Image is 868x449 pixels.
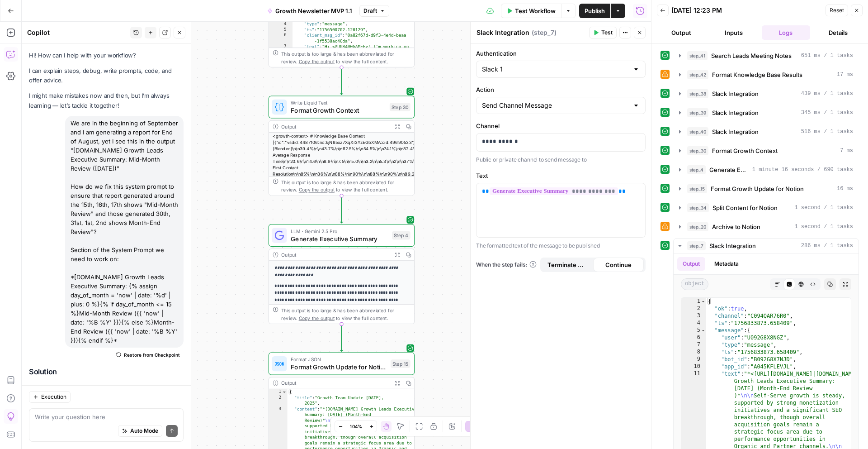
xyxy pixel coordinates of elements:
div: 4 [269,21,292,27]
span: 1 minute 16 seconds / 690 tasks [752,166,853,174]
span: Test [601,29,613,37]
span: Toggle code folding, rows 5 through 213 [701,327,706,334]
g: Edge from step_30 to step_4 [340,196,343,223]
label: Action [476,85,646,94]
g: Edge from step_4 to step_15 [340,324,343,351]
span: Test Workflow [515,6,556,15]
button: 1 second / 1 tasks [674,220,859,234]
span: Publish [585,6,605,15]
span: 1 second / 1 tasks [794,204,853,212]
span: step_30 [687,146,708,155]
div: Step 4 [392,231,410,240]
span: Slack Integration [712,108,759,117]
span: Archive to Notion [712,222,760,231]
div: 7 [269,44,292,186]
span: Copy the output [299,187,335,193]
h2: Solution [29,368,184,376]
span: step_4 [687,165,706,174]
label: Text [476,171,646,180]
span: 7 ms [840,147,853,155]
div: 10 [681,363,706,370]
span: step_7 [687,241,706,250]
button: 439 ms / 1 tasks [674,86,859,101]
button: Test [589,27,617,38]
div: Copilot [27,28,127,37]
div: 7 [681,341,706,349]
span: Toggle code folding, rows 1 through 214 [701,298,706,305]
button: 286 ms / 1 tasks [674,239,859,253]
input: Send Channel Message [482,101,629,110]
span: Toggle code folding, rows 1 through 4 [282,389,287,395]
span: Format Growth Context [291,105,386,115]
p: Public or private channel to send message to [476,155,646,164]
div: 5 [269,27,292,33]
span: Terminate Workflow [547,260,588,269]
span: Format Growth Update for Notion [711,184,804,193]
span: 345 ms / 1 tasks [801,109,853,117]
span: Format Growth Context [712,146,778,155]
span: Format Growth Update for Notion [291,362,387,372]
span: step_38 [687,89,708,98]
span: step_41 [687,51,708,60]
span: step_40 [687,127,708,136]
span: step_34 [687,203,709,212]
span: Reset [830,6,844,14]
p: I might make mistakes now and then, but I’m always learning — let’s tackle it together! [29,91,184,110]
div: This output is too large & has been abbreviated for review. to view the full content. [281,306,410,321]
button: 17 ms [674,67,859,82]
span: Slack Integration [712,89,759,98]
div: Step 15 [391,359,410,368]
span: ( step_7 ) [532,28,557,37]
button: Publish [579,4,610,18]
p: The current Liquid logic needs adjustment to properly handle month transitions and mid-month vs m... [29,382,184,421]
a: When the step fails: [476,261,537,269]
div: 1 [269,389,288,395]
span: Growth Newsletter MVP 1.1 [275,6,352,15]
div: This output is too large & has been abbreviated for review. to view the full content. [281,50,410,65]
span: 439 ms / 1 tasks [801,90,853,98]
span: object [681,278,708,290]
span: Format Knowledge Base Results [712,70,802,79]
div: We are in the beginning of September and I am generating a report for End of August, yet I see th... [65,116,184,348]
span: Copy the output [299,315,335,321]
span: LLM · Gemini 2.5 Pro [291,227,388,235]
button: 16 ms [674,182,859,196]
button: Terminate Workflow [542,258,593,272]
span: Execution [41,393,66,401]
button: Growth Newsletter MVP 1.1 [262,4,358,18]
div: 4 [681,320,706,327]
span: Restore from Checkpoint [124,351,180,358]
span: Split Content for Notion [712,203,778,212]
textarea: Slack Integration [476,28,529,37]
p: Hi! How can I help with your workflow? [29,51,184,60]
button: 516 ms / 1 tasks [674,124,859,139]
div: 5 [681,327,706,334]
span: 17 ms [837,71,853,79]
label: Authentication [476,49,646,58]
span: Slack Integration [709,241,756,250]
input: Slack 1 [482,65,629,74]
div: Step 30 [390,103,410,111]
div: 2 [681,305,706,312]
button: Auto Mode [118,425,162,437]
p: I can explain steps, debug, write prompts, code, and offer advice. [29,66,184,85]
button: Output [657,25,706,40]
span: Generate Executive Summary [291,234,388,244]
span: step_39 [687,108,708,117]
span: step_20 [687,222,708,231]
span: Continue [605,260,632,269]
button: 7 ms [674,143,859,158]
button: Execution [29,391,71,403]
div: 6 [269,33,292,44]
button: Test Workflow [501,4,561,18]
span: Write Liquid Text [291,99,386,107]
span: Copy the output [299,58,335,64]
button: Output [677,257,705,271]
span: step_42 [687,70,708,79]
div: 8 [681,349,706,356]
span: 1 second / 1 tasks [794,223,853,231]
div: Output [281,123,389,130]
div: Write Liquid TextFormat Growth ContextStep 30Output<growth-context> # Knowledge Base Context [{"i... [269,96,415,196]
div: 9 [681,356,706,363]
span: 516 ms / 1 tasks [801,128,853,136]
